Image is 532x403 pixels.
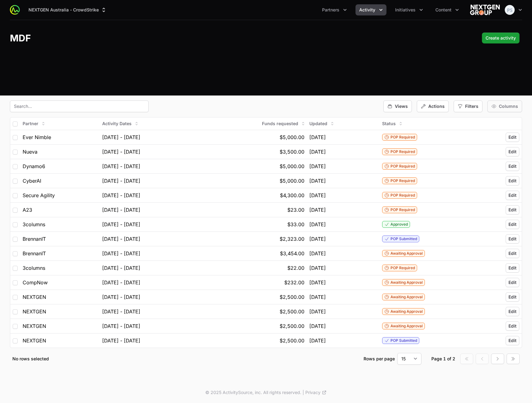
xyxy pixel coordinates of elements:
span: Edit [508,265,517,271]
button: Edit [506,263,519,273]
span: NEXTGEN [23,322,46,330]
span: NEXTGEN [23,293,46,301]
span: Awaiting Approval [390,280,423,285]
span: A23 [23,206,32,214]
span: $3,500.00 [280,148,304,155]
span: POP Required [390,135,415,140]
span: Content [435,7,451,13]
input: Search... [10,100,149,112]
span: BrennanIT [23,235,46,243]
span: Edit [508,134,517,140]
button: Edit [506,205,519,214]
button: Edit [506,278,519,287]
img: Peter Spillane [505,5,515,15]
span: [DATE] [309,308,326,315]
span: 3columns [23,264,45,272]
div: Initiatives menu [391,4,427,15]
span: [DATE] [309,134,326,141]
div: Supplier switch menu [25,4,111,15]
div: Activity menu [355,4,386,15]
span: Edit [508,192,517,198]
span: [DATE] - [DATE] [102,250,140,257]
span: $2,323.00 [280,235,304,243]
span: Create activity [486,34,516,42]
span: [DATE] [309,177,326,185]
span: $2,500.00 [280,322,304,330]
div: Primary actions [482,32,520,44]
span: Activity Dates [102,121,132,127]
span: $5,000.00 [280,177,304,185]
span: [DATE] - [DATE] [102,322,140,330]
span: Edit [508,337,517,344]
span: Awaiting Approval [390,324,423,329]
p: Rows per page [364,356,395,362]
span: Edit [508,294,517,300]
span: POP Required [390,149,415,154]
div: Main navigation [20,4,463,15]
span: $2,500.00 [280,337,304,344]
span: [DATE] [309,221,326,228]
button: Create activity [482,32,520,44]
span: POP Required [390,164,415,169]
h1: MDF [10,32,31,44]
span: Edit [508,279,517,286]
span: [DATE] - [DATE] [102,235,140,243]
button: NEXTGEN Australia - CrowdStrike [25,4,111,15]
button: Edit [506,176,519,185]
span: Edit [508,207,517,213]
span: Edit [508,221,517,227]
span: Edit [508,149,517,155]
p: No rows selected [12,356,364,362]
span: [DATE] - [DATE] [102,293,140,301]
span: [DATE] - [DATE] [102,279,140,286]
button: Edit [506,162,519,171]
span: Funds requested [262,121,298,127]
span: [DATE] - [DATE] [102,337,140,344]
span: CompNow [23,279,48,286]
span: [DATE] [309,264,326,272]
span: [DATE] - [DATE] [102,163,140,170]
span: POP Required [390,178,415,183]
button: Edit [506,336,519,345]
span: Views [395,103,408,109]
span: Ever Nimble [23,134,51,141]
span: $4,300.00 [280,192,304,199]
img: ActivitySource [10,5,20,15]
span: $33.00 [287,221,304,228]
span: $5,000.00 [280,163,304,170]
button: Activity [355,4,386,15]
span: $232.00 [284,279,304,286]
img: NEXTGEN Australia [470,4,500,16]
span: | [303,389,304,396]
div: Partners menu [318,4,351,15]
button: Edit [506,191,519,200]
button: Partners [318,4,351,15]
span: POP Required [390,207,415,212]
a: Privacy [305,389,327,396]
span: BrennanIT [23,250,46,257]
span: Awaiting Approval [390,309,423,314]
div: Page 1 of 2 [431,356,455,362]
span: Awaiting Approval [390,251,423,256]
button: Filters [454,100,482,112]
span: Actions [428,103,445,109]
span: Awaiting Approval [390,295,423,299]
span: CyberAI [23,177,41,185]
span: Edit [508,308,517,315]
button: Content [432,4,463,15]
span: $22.00 [287,264,304,272]
span: Partner [23,121,38,127]
span: Edit [508,250,517,257]
span: Approved [390,222,408,227]
span: [DATE] [309,235,326,243]
button: Edit [506,249,519,258]
button: Edit [506,292,519,302]
span: [DATE] [309,163,326,170]
span: [DATE] [309,250,326,257]
span: [DATE] - [DATE] [102,221,140,228]
span: POP Required [390,193,415,198]
button: Initiatives [391,4,427,15]
button: Activity Dates [98,119,143,129]
button: Edit [506,147,519,156]
button: Edit [506,234,519,244]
